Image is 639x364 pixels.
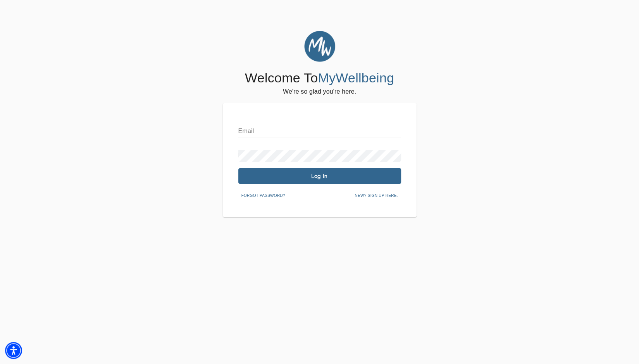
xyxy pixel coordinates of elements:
button: Forgot password? [238,190,288,202]
span: New? Sign up here. [355,192,398,199]
h4: Welcome To [245,70,394,86]
span: Forgot password? [241,192,285,199]
span: MyWellbeing [318,70,394,85]
h6: We're so glad you're here. [283,86,356,97]
img: MyWellbeing [304,31,335,62]
div: Accessibility Menu [5,342,22,359]
a: Forgot password? [238,192,288,198]
button: Log In [238,168,401,184]
span: Log In [241,173,398,180]
button: New? Sign up here. [351,190,401,202]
